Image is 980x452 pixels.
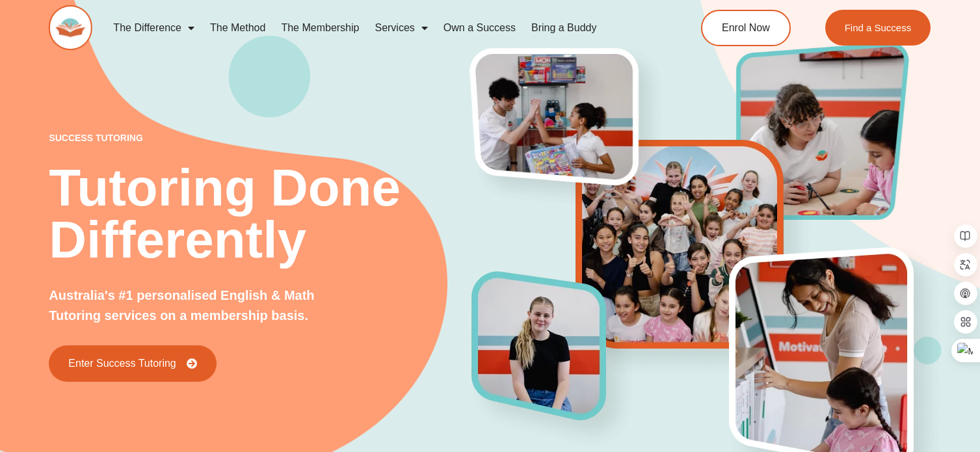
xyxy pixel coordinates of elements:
span: Enter Success Tutoring [68,358,176,369]
a: The Membership [273,13,367,43]
p: Australia's #1 personalised English & Math Tutoring services on a membership basis. [49,286,358,326]
a: Own a Success [436,13,523,43]
span: Enrol Now [722,23,770,33]
a: Enrol Now [701,10,791,46]
a: The Difference [105,13,202,43]
a: The Method [202,13,273,43]
h2: Tutoring Done Differently [49,162,472,266]
nav: Menu [105,13,650,43]
a: Enter Success Tutoring [49,345,216,382]
a: Find a Success [825,10,931,46]
a: Services [367,13,435,43]
a: Bring a Buddy [523,13,605,43]
p: success tutoring [49,133,472,142]
span: Find a Success [845,23,912,33]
